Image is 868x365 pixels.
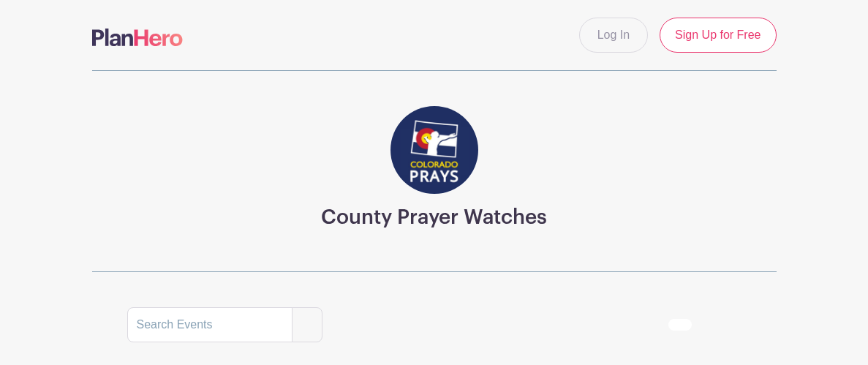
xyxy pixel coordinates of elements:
[92,29,183,46] img: logo-507f7623f17ff9eddc593b1ce0a138ce2505c220e1c5a4e2b4648c50719b7d32.svg
[321,206,547,230] h3: County Prayer Watches
[668,319,741,331] div: order and view
[660,18,776,53] a: Sign Up for Free
[579,18,648,53] a: Log In
[127,307,293,342] input: Search Events
[390,106,478,194] img: co-prays-with-words-PH-250x250-revised.png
